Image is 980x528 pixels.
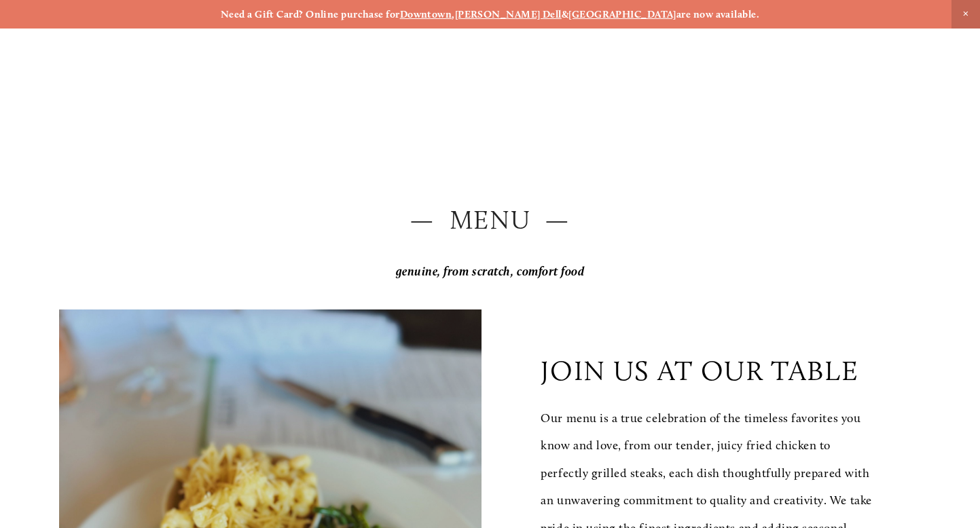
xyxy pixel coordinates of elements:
[59,202,922,239] h2: — Menu —
[455,8,562,20] a: [PERSON_NAME] Dell
[541,354,858,387] p: join us at our table
[400,8,452,20] a: Downtown
[396,264,585,279] em: genuine, from scratch, comfort food
[676,8,759,20] strong: are now available.
[452,8,454,20] strong: ,
[562,8,568,20] strong: &
[221,8,400,20] strong: Need a Gift Card? Online purchase for
[568,8,676,20] a: [GEOGRAPHIC_DATA]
